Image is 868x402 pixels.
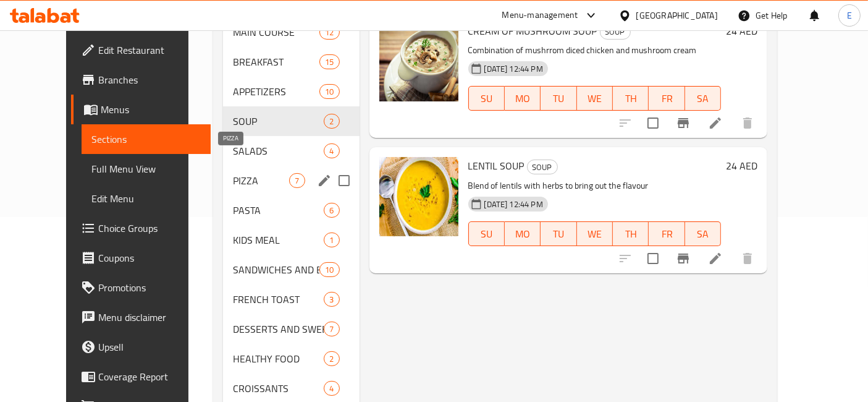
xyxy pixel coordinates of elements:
[582,90,608,108] span: WE
[223,17,359,47] div: MAIN COURSE12
[82,154,211,184] a: Full Menu View
[71,302,211,332] a: Menu disclaimer
[324,234,339,246] span: 1
[468,178,722,194] p: Blend of lentils with herbs to bring out the flavour
[233,54,319,69] span: BREAKFAST
[233,173,289,188] span: PIZZA
[223,166,359,195] div: PIZZA7edit
[613,86,649,111] button: TH
[98,310,201,325] span: Menu disclaimer
[505,86,541,111] button: MO
[510,225,536,243] span: MO
[82,124,211,154] a: Sections
[315,171,334,190] button: edit
[636,9,718,22] div: [GEOGRAPHIC_DATA]
[233,322,324,336] div: DESSERTS AND SWEETS
[233,292,324,307] span: FRENCH TOAST
[379,22,458,101] img: CREAM OF MUSHROOM SOUP
[71,65,211,95] a: Branches
[223,255,359,284] div: SANDWICHES AND BURGERS10
[98,250,201,265] span: Coupons
[233,143,324,158] span: SALADS
[324,114,339,129] div: items
[541,221,576,246] button: TU
[324,233,339,247] div: items
[320,27,339,38] span: 12
[649,86,685,111] button: FR
[479,199,548,210] span: [DATE] 12:44 PM
[726,157,757,174] h6: 24 AED
[71,332,211,362] a: Upsell
[502,8,578,23] div: Menu-management
[233,114,324,129] span: SOUP
[98,221,201,236] span: Choice Groups
[649,221,685,246] button: FR
[582,225,608,243] span: WE
[324,322,339,336] div: items
[71,35,211,65] a: Edit Restaurant
[98,43,201,58] span: Edit Restaurant
[379,157,458,236] img: LENTIL SOUP
[233,262,319,277] span: SANDWICHES AND BURGERS
[223,284,359,314] div: FRENCH TOAST3
[654,225,680,243] span: FR
[733,108,762,138] button: delete
[223,47,359,77] div: BREAKFAST15
[618,90,644,108] span: TH
[618,225,644,243] span: TH
[324,205,339,216] span: 6
[223,225,359,255] div: KIDS MEAL1
[324,203,339,218] div: items
[541,86,576,111] button: TU
[324,381,339,396] div: items
[98,340,201,354] span: Upsell
[82,184,211,213] a: Edit Menu
[474,90,500,108] span: SU
[690,90,716,108] span: SA
[223,314,359,344] div: DESSERTS AND SWEETS7
[510,90,536,108] span: MO
[223,136,359,166] div: SALADS4
[640,110,666,136] span: Select to update
[233,351,324,366] span: HEALTHY FOOD
[233,25,319,40] span: MAIN COURSE
[320,56,339,68] span: 15
[577,86,613,111] button: WE
[71,243,211,273] a: Coupons
[98,72,201,87] span: Branches
[71,95,211,124] a: Menus
[71,273,211,302] a: Promotions
[324,292,339,307] div: items
[233,84,319,99] div: APPETIZERS
[233,381,324,396] div: CROISSANTS
[640,246,666,272] span: Select to update
[319,25,339,40] div: items
[320,264,339,276] span: 10
[324,116,339,127] span: 2
[290,175,304,187] span: 7
[685,86,721,111] button: SA
[479,63,548,75] span: [DATE] 12:44 PM
[468,86,505,111] button: SU
[600,25,630,39] span: SOUP
[847,9,852,22] span: E
[223,344,359,374] div: HEALTHY FOOD2
[546,225,571,243] span: TU
[733,244,762,273] button: delete
[527,160,558,174] div: SOUP
[690,225,716,243] span: SA
[289,173,305,188] div: items
[474,225,500,243] span: SU
[668,108,698,138] button: Branch-specific-item
[91,161,201,176] span: Full Menu View
[223,106,359,136] div: SOUP2
[233,203,324,218] div: PASTA
[726,22,757,40] h6: 24 AED
[101,102,201,117] span: Menus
